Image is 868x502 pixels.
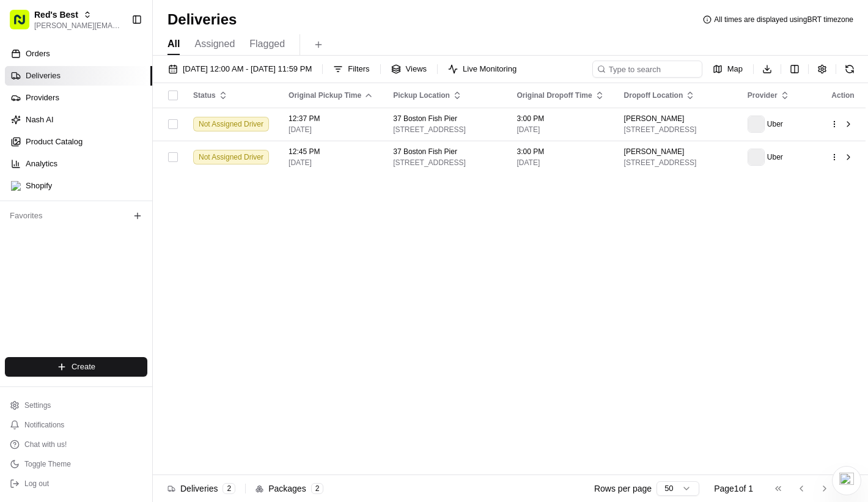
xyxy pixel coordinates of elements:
span: 3:00 PM [517,114,604,124]
button: Red's Best[PERSON_NAME][EMAIL_ADDRESS][DOMAIN_NAME] [5,5,127,34]
span: Analytics [26,158,57,169]
div: Action [830,90,856,100]
div: 2 [311,483,324,494]
button: Map [707,61,748,78]
span: 12:45 PM [289,147,373,157]
a: Shopify [5,176,152,196]
button: [DATE] 12:00 AM - [DATE] 11:59 PM [163,61,317,78]
span: Pickup Location [393,90,450,100]
span: Uber [767,119,783,129]
span: Map [727,64,743,75]
span: 3:00 PM [517,147,604,157]
div: 2 [223,483,235,494]
span: [DATE] [517,158,604,168]
span: Providers [26,92,59,103]
span: [DATE] [289,158,373,168]
span: [PERSON_NAME] [624,147,685,157]
span: Shopify [26,180,52,191]
input: Type to search [592,61,702,78]
p: Rows per page [594,482,652,495]
span: [STREET_ADDRESS] [624,125,728,135]
span: 37 Boston Fish Pier [393,114,457,124]
a: Analytics [5,154,152,174]
button: Create [5,357,147,377]
button: Live Monitoring [443,61,522,78]
span: Assigned [194,37,235,51]
div: Favorites [5,206,147,226]
span: [PERSON_NAME] [624,114,685,124]
span: Notifications [24,420,64,430]
button: Refresh [841,61,858,78]
span: Chat with us! [24,440,67,449]
span: Dropoff Location [624,90,683,100]
span: 12:37 PM [289,114,373,124]
button: [PERSON_NAME][EMAIL_ADDRESS][DOMAIN_NAME] [34,21,122,31]
img: Shopify logo [11,181,21,191]
span: [DATE] [517,125,604,135]
span: Nash AI [26,114,54,125]
span: Status [193,90,216,100]
a: Providers [5,88,152,108]
span: Live Monitoring [463,64,517,75]
button: Settings [5,397,147,414]
button: Views [386,61,432,78]
span: Log out [24,479,49,489]
div: Page 1 of 1 [714,482,753,495]
span: [DATE] [289,125,373,135]
span: Original Dropoff Time [517,90,592,100]
button: Chat with us! [5,436,147,453]
span: Deliveries [26,70,61,81]
span: Uber [767,152,783,162]
span: Product Catalog [26,136,83,147]
span: All [167,37,180,51]
span: 37 Boston Fish Pier [393,147,457,157]
button: Notifications [5,416,147,434]
span: [STREET_ADDRESS] [624,158,728,168]
div: Packages [256,482,323,495]
a: Orders [5,44,152,64]
button: Red's Best [34,9,78,21]
a: Deliveries [5,66,152,86]
button: Log out [5,475,147,492]
button: Toggle Theme [5,456,147,473]
a: Product Catalog [5,132,152,152]
span: Flagged [249,37,285,51]
span: Filters [348,64,369,75]
span: Settings [24,400,51,410]
span: Original Pickup Time [289,90,361,100]
span: Create [72,361,95,372]
span: [DATE] 12:00 AM - [DATE] 11:59 PM [183,64,312,75]
span: [STREET_ADDRESS] [393,125,497,135]
span: Provider [748,90,778,100]
span: Views [406,64,427,75]
h1: Deliveries [167,10,237,29]
span: [STREET_ADDRESS] [393,158,497,168]
span: Toggle Theme [24,459,71,469]
a: Nash AI [5,110,152,130]
div: Deliveries [167,482,235,495]
span: All times are displayed using BRT timezone [714,15,853,24]
span: Orders [26,48,50,59]
button: Filters [328,61,375,78]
